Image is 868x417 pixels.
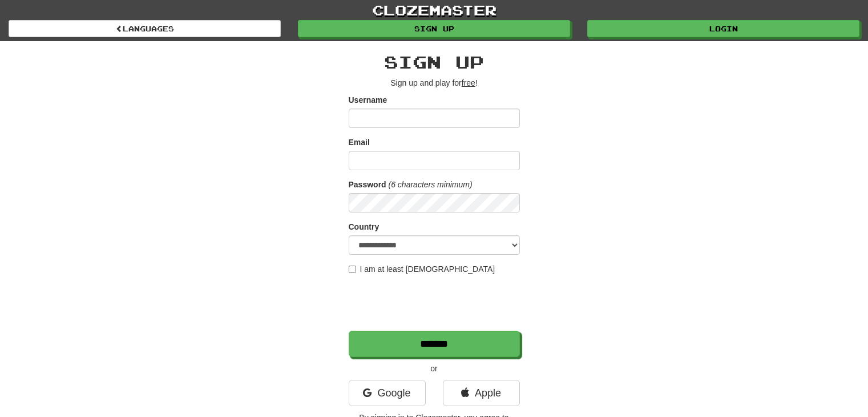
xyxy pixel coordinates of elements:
p: Sign up and play for ! [349,77,520,89]
p: or [349,363,520,374]
u: free [462,78,475,87]
a: Google [349,380,426,406]
label: I am at least [DEMOGRAPHIC_DATA] [349,263,495,275]
h2: Sign up [349,53,520,71]
iframe: reCAPTCHA [349,280,522,325]
label: Username [349,94,387,106]
a: Apple [443,380,520,406]
a: Login [587,20,859,37]
a: Sign up [298,20,570,37]
label: Email [349,137,370,148]
label: Country [349,221,380,232]
a: Languages [9,20,281,37]
em: (6 characters minimum) [389,180,473,189]
label: Password [349,179,386,190]
input: I am at least [DEMOGRAPHIC_DATA] [349,266,356,273]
